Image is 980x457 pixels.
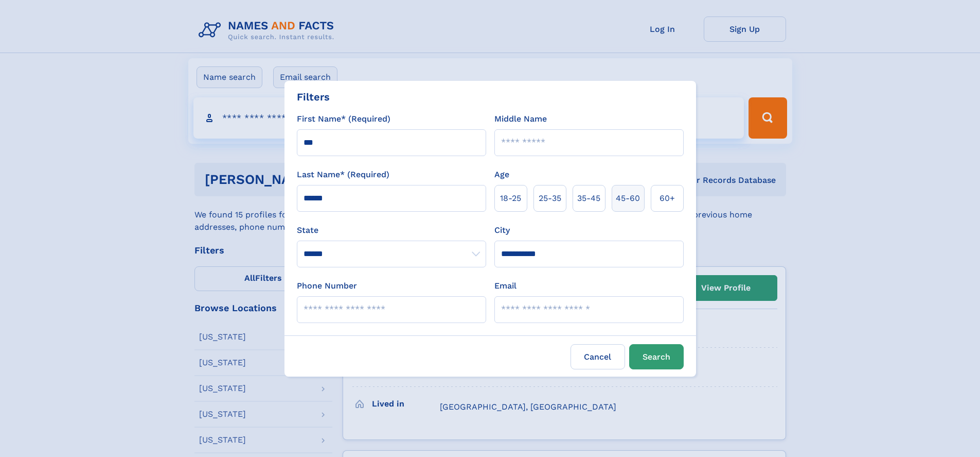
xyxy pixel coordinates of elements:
[616,192,640,205] span: 45‑60
[500,192,521,205] span: 18‑25
[577,192,600,205] span: 35‑45
[571,344,625,369] label: Cancel
[494,168,509,181] label: Age
[494,280,516,292] label: Email
[297,113,390,125] label: First Name* (Required)
[629,344,684,369] button: Search
[539,192,561,205] span: 25‑35
[660,192,675,205] span: 60+
[494,113,547,125] label: Middle Name
[494,224,510,236] label: City
[297,168,389,181] label: Last Name* (Required)
[297,280,357,292] label: Phone Number
[297,224,486,236] label: State
[297,89,330,105] div: Filters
